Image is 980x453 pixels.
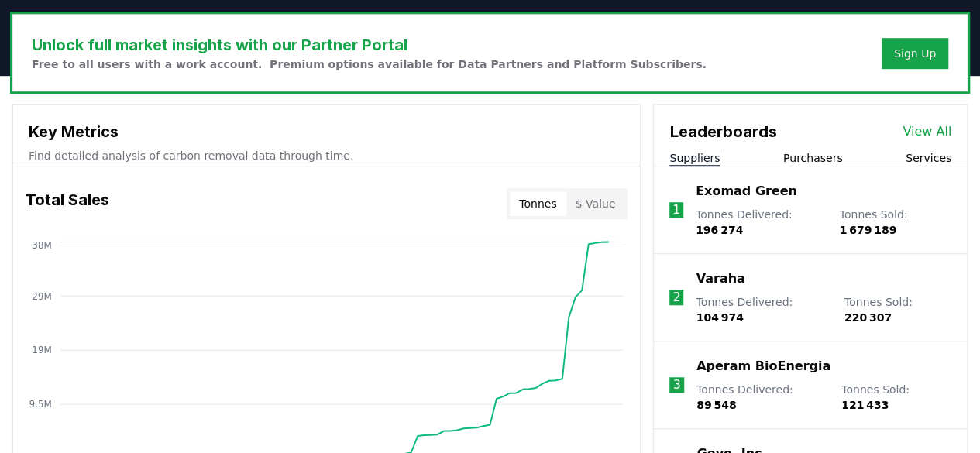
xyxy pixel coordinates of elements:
[696,311,743,324] span: 104 974
[510,191,566,216] button: Tonnes
[672,288,680,307] p: 2
[32,290,52,301] tspan: 29M
[673,376,681,394] p: 3
[903,122,951,141] a: View All
[696,224,743,236] span: 196 274
[32,33,707,57] h3: Unlock full market insights with our Partner Portal
[696,357,830,376] a: Aperam BioEnergia
[840,224,897,236] span: 1 679 189
[906,150,951,166] button: Services
[696,269,744,288] a: Varaha
[841,382,951,413] p: Tonnes Sold :
[844,294,951,325] p: Tonnes Sold :
[696,294,828,325] p: Tonnes Delivered :
[566,191,625,216] button: $ Value
[26,188,109,219] h3: Total Sales
[882,38,948,69] button: Sign Up
[844,311,892,324] span: 220 307
[32,57,707,72] p: Free to all users with a work account. Premium options available for Data Partners and Platform S...
[29,399,52,410] tspan: 9.5M
[669,150,720,166] button: Suppliers
[840,207,952,238] p: Tonnes Sold :
[29,120,624,143] h3: Key Metrics
[894,46,936,61] a: Sign Up
[669,120,776,143] h3: Leaderboards
[696,182,797,201] a: Exomad Green
[696,207,824,238] p: Tonnes Delivered :
[29,148,624,163] p: Find detailed analysis of carbon removal data through time.
[696,399,737,411] span: 89 548
[696,382,826,413] p: Tonnes Delivered :
[672,201,680,219] p: 1
[32,239,52,250] tspan: 38M
[32,345,52,355] tspan: 19M
[841,399,889,411] span: 121 433
[783,150,843,166] button: Purchasers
